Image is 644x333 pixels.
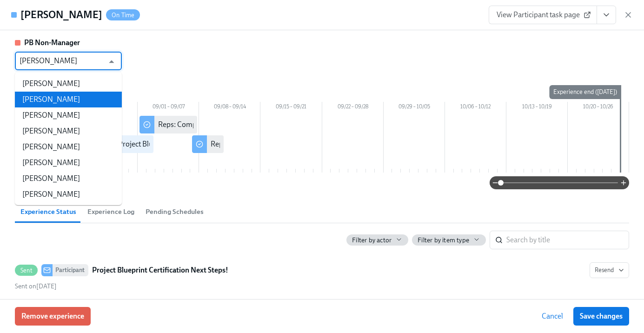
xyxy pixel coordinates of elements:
[489,6,597,24] a: View Participant task page
[146,206,204,217] span: Pending Schedules
[15,92,122,107] li: [PERSON_NAME]
[322,102,384,114] div: 09/22 – 09/28
[15,267,38,274] span: Sent
[418,236,469,245] span: Filter by item type
[15,282,57,290] span: Wednesday, August 20th 2025, 12:11 pm
[506,231,629,249] input: Search by title
[211,139,366,149] div: Reps: Confirm Your Live Certification Completion
[412,234,486,246] button: Filter by item type
[568,102,629,114] div: 10/20 – 10/26
[15,76,122,92] li: [PERSON_NAME]
[158,120,308,130] div: Reps: Complete Your Pre-Work Account Tiering
[24,38,80,47] strong: PB Non-Manager
[15,107,122,123] li: [PERSON_NAME]
[138,102,199,114] div: 09/01 – 09/07
[535,307,570,326] button: Cancel
[346,234,408,246] button: Filter by actor
[15,155,122,171] li: [PERSON_NAME]
[15,202,122,218] li: [PERSON_NAME]
[199,102,260,114] div: 09/08 – 09/14
[15,171,122,186] li: [PERSON_NAME]
[506,102,568,114] div: 10/13 – 10/19
[15,123,122,139] li: [PERSON_NAME]
[20,8,102,22] h4: [PERSON_NAME]
[92,265,228,276] strong: Project Blueprint Certification Next Steps!
[384,102,445,114] div: 09/29 – 10/05
[21,312,84,321] span: Remove experience
[53,264,88,276] div: Participant
[597,6,616,24] button: View task page
[542,312,563,321] span: Cancel
[260,102,322,114] div: 09/15 – 09/21
[573,307,629,326] button: Save changes
[445,102,506,114] div: 10/06 – 10/12
[53,139,227,149] div: Reps: Schedule your Project Blueprint Live Certification
[580,312,623,321] span: Save changes
[352,236,392,245] span: Filter by actor
[106,12,140,19] span: On Time
[15,139,122,155] li: [PERSON_NAME]
[15,186,122,202] li: [PERSON_NAME]
[550,85,621,99] div: Experience end ([DATE])
[87,206,134,217] span: Experience Log
[104,54,119,69] button: Close
[595,266,624,275] span: Resend
[15,307,91,326] button: Remove experience
[497,10,589,20] span: View Participant task page
[20,206,76,217] span: Experience Status
[590,262,629,278] button: SentParticipantProject Blueprint Certification Next Steps!Sent on[DATE]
